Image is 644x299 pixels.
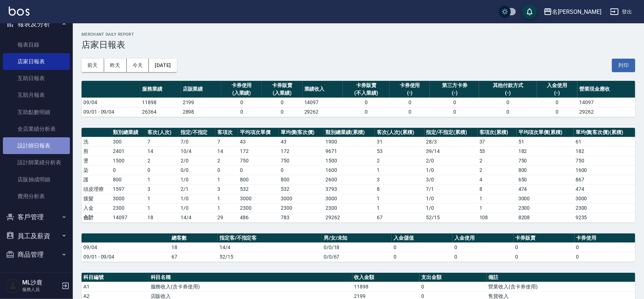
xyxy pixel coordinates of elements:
th: 科目名稱 [149,273,352,282]
td: 2898 [181,107,221,117]
td: 2199 [181,98,221,107]
td: 1500 [111,156,146,165]
td: 7 / 1 [424,184,478,194]
td: 52/15 [424,213,478,222]
td: 洗 [82,137,111,146]
td: 53 [375,146,424,156]
td: 燙 [82,156,111,165]
th: 單均價(客次價)(累積) [574,128,635,137]
td: 474 [517,184,574,194]
td: 2300 [279,203,324,213]
button: [DATE] [149,59,177,72]
th: 業績收入 [303,81,343,98]
td: 09/04 [82,243,170,252]
td: 0 [343,98,390,107]
td: 14/4 [179,213,216,222]
button: 商品管理 [3,245,70,264]
td: 接髮 [82,194,111,203]
td: 14097 [111,213,146,222]
th: 入金儲值 [392,233,453,243]
td: 2 [146,156,178,165]
td: 1 [216,203,238,213]
td: 3793 [324,184,375,194]
td: 37 [478,137,517,146]
td: 1 [146,175,178,184]
td: 0 [238,165,279,175]
button: 名[PERSON_NAME] [541,4,604,19]
th: 男/女/未知 [322,233,392,243]
td: 67 [375,213,424,222]
th: 備註 [487,273,635,282]
td: 3 [216,184,238,194]
a: 全店業績分析表 [3,121,70,137]
td: 182 [517,146,574,156]
td: 合計 [82,213,111,222]
td: 2 [216,156,238,165]
button: 員工及薪資 [3,227,70,245]
td: 29262 [577,107,635,117]
td: 783 [279,213,324,222]
td: 護 [82,175,111,184]
th: 店販業績 [181,81,221,98]
th: 平均項次單價(累積) [517,128,574,137]
td: 67 [170,252,218,261]
td: 2 [478,156,517,165]
div: (-) [481,89,535,97]
td: 0 [537,98,577,107]
td: 頭皮理療 [82,184,111,194]
button: 列印 [612,59,635,72]
td: 3000 [111,194,146,203]
td: 0 [390,107,430,117]
table: a dense table [82,81,635,117]
p: 服務人員 [22,286,59,293]
div: (-) [539,89,576,97]
th: 營業現金應收 [577,81,635,98]
td: 1600 [574,165,635,175]
button: 今天 [127,59,149,72]
td: 18 [170,243,218,252]
div: 卡券使用 [223,82,260,89]
td: 1 / 0 [179,194,216,203]
th: 總客數 [170,233,218,243]
td: 染 [82,165,111,175]
td: 0/0/18 [322,243,392,252]
th: 服務業績 [140,81,181,98]
td: 1 / 0 [424,203,478,213]
td: 2600 [324,175,375,184]
button: 登出 [607,5,635,19]
div: (入業績) [223,89,260,97]
td: 2 / 1 [179,184,216,194]
td: 43 [279,137,324,146]
td: 0 [343,107,390,117]
td: 800 [238,175,279,184]
td: 800 [517,165,574,175]
td: 2 / 0 [179,156,216,165]
td: 0 [537,107,577,117]
td: 7 [216,137,238,146]
td: 0 [430,107,479,117]
div: (-) [432,89,477,97]
td: 0/0/67 [322,252,392,261]
td: 14 [216,146,238,156]
table: a dense table [82,128,635,223]
td: 3000 [574,194,635,203]
td: 61 [574,137,635,146]
td: 3000 [238,194,279,203]
td: 2300 [238,203,279,213]
th: 客次(人次)(累積) [375,128,424,137]
td: 53 [478,146,517,156]
td: 172 [238,146,279,156]
td: 0 [221,98,262,107]
th: 入金使用 [453,233,513,243]
td: 2 [375,156,424,165]
td: 3000 [517,194,574,203]
td: 09/04 [82,98,140,107]
td: 2 / 0 [424,156,478,165]
td: 1 [375,165,424,175]
td: 09/01 - 09/04 [82,252,170,261]
td: 18 [146,213,178,222]
td: 26364 [140,107,181,117]
td: 8 [375,184,424,194]
button: save [522,4,537,19]
td: 4 [478,175,517,184]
